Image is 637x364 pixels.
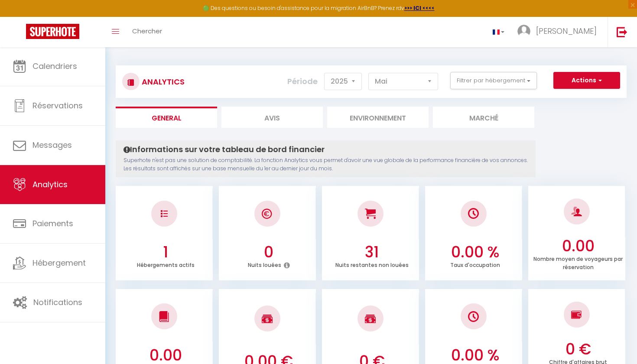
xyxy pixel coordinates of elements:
[430,243,520,261] h3: 0.00 %
[517,25,530,38] img: ...
[468,311,479,322] img: NO IMAGE
[137,260,195,269] p: Hébergements actifs
[32,140,72,150] span: Messages
[248,260,281,269] p: Nuits louées
[161,210,168,217] img: NO IMAGE
[123,145,528,154] h4: Informations sur votre tableau de bord financier
[533,237,623,255] h3: 0.00
[287,72,318,91] label: Période
[553,72,620,89] button: Actions
[533,340,623,358] h3: 0 €
[617,26,627,37] img: logout
[32,257,86,268] span: Hébergement
[32,179,68,190] span: Analytics
[126,17,169,47] a: Chercher
[116,107,217,128] li: General
[32,218,73,229] span: Paiements
[32,100,83,111] span: Réservations
[571,309,582,320] img: NO IMAGE
[404,4,435,12] a: >>> ICI <<<<
[32,61,77,71] span: Calendriers
[33,297,82,308] span: Notifications
[120,243,211,261] h3: 1
[511,17,608,47] a: ... [PERSON_NAME]
[26,24,79,39] img: Super Booking
[132,26,162,36] span: Chercher
[533,253,623,271] p: Nombre moyen de voyageurs par réservation
[335,260,409,269] p: Nuits restantes non louées
[327,243,417,261] h3: 31
[536,26,597,36] span: [PERSON_NAME]
[221,107,323,128] li: Avis
[450,72,537,89] button: Filtrer par hébergement
[433,107,534,128] li: Marché
[327,107,429,128] li: Environnement
[123,156,528,173] p: Superhote n'est pas une solution de comptabilité. La fonction Analytics vous permet d'avoir une v...
[140,72,185,91] h3: Analytics
[224,243,314,261] h3: 0
[450,260,500,269] p: Taux d'occupation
